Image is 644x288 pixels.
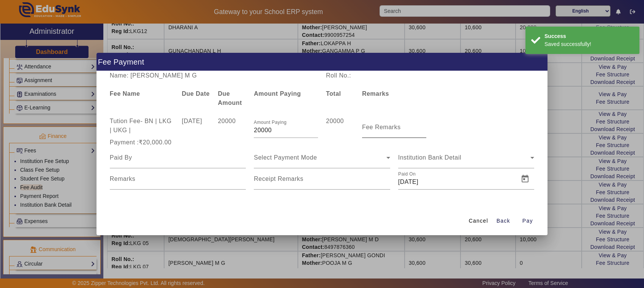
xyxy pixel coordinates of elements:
[466,214,491,228] button: Cancel
[254,126,318,135] input: Amount Paying
[322,71,430,80] div: Roll No.:
[516,214,540,228] button: Pay
[362,90,389,97] b: Remarks
[497,217,510,225] span: Back
[544,40,634,48] div: Saved successfully!
[110,153,246,162] input: Paid By
[516,170,534,188] button: Open calendar
[469,217,488,225] span: Cancel
[97,53,547,71] h1: Fee Payment
[178,117,214,138] div: [DATE]
[398,154,461,161] span: Institution Bank Detail
[522,217,533,225] span: Pay
[254,90,301,97] b: Amount Paying
[218,118,236,124] span: 20000
[106,117,178,138] div: Tution Fee - BN | LKG | UKG |
[254,120,286,125] mat-label: Amount Paying
[110,177,246,187] input: Remarks
[254,154,317,161] span: Select Payment Mode
[544,32,634,40] div: Success
[362,124,401,130] mat-label: Fee Remarks
[398,172,416,177] mat-label: Paid On
[110,90,140,97] b: Fee Name
[254,176,303,182] mat-label: Receipt Remarks
[110,176,136,182] mat-label: Remarks
[398,177,515,187] input: Paid On
[106,138,250,147] div: Payment :₹20,000.00
[218,90,242,106] b: Due Amount
[322,117,358,138] div: 20000
[182,90,210,97] b: Due Date
[491,214,516,228] button: Back
[326,90,341,97] b: Total
[106,71,322,80] div: Name: [PERSON_NAME] M G
[254,177,390,187] input: Receipt Remarks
